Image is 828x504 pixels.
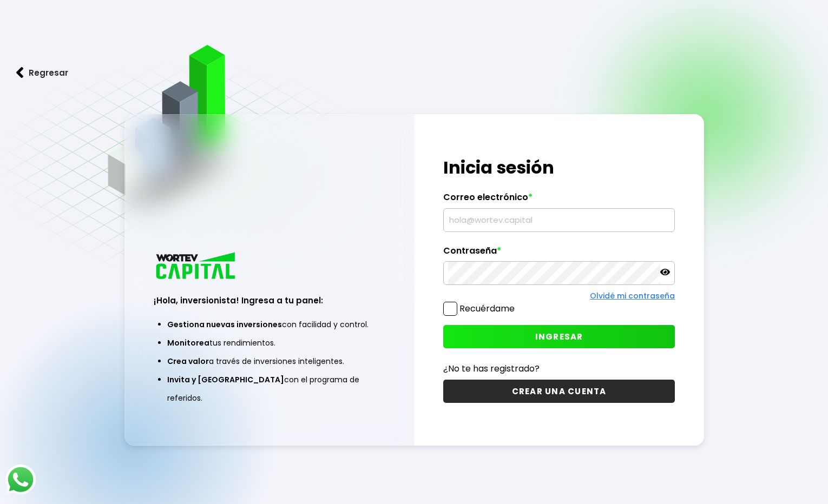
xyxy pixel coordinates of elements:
[167,356,209,367] span: Crea valor
[154,294,385,307] h3: ¡Hola, inversionista! Ingresa a tu panel:
[443,380,675,403] button: CREAR UNA CUENTA
[448,209,670,231] input: hola@wortev.capital
[167,319,282,330] span: Gestiona nuevas inversiones
[443,325,675,348] button: INGRESAR
[167,315,372,334] li: con facilidad y control.
[590,290,675,301] a: Olvidé mi contraseña
[459,302,515,315] label: Recuérdame
[443,362,675,375] p: ¿No te has registrado?
[5,465,36,495] img: logos_whatsapp-icon.242b2217.svg
[167,370,372,407] li: con el programa de referidos.
[167,334,372,352] li: tus rendimientos.
[167,374,284,385] span: Invita y [GEOGRAPHIC_DATA]
[535,331,583,342] span: INGRESAR
[443,155,675,181] h1: Inicia sesión
[443,362,675,403] a: ¿No te has registrado?CREAR UNA CUENTA
[443,192,675,208] label: Correo electrónico
[16,67,24,78] img: flecha izquierda
[167,337,209,348] span: Monitorea
[154,251,239,283] img: logo_wortev_capital
[443,246,675,262] label: Contraseña
[167,352,372,370] li: a través de inversiones inteligentes.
